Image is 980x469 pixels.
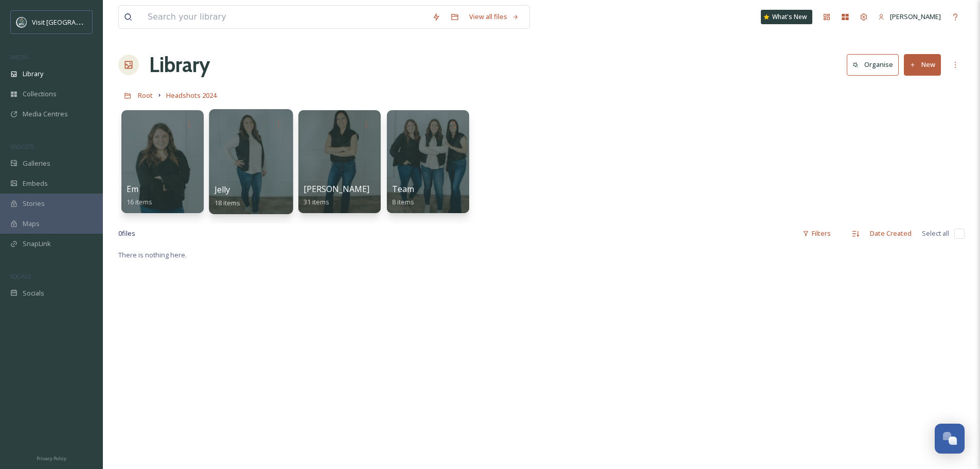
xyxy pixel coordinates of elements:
span: Library [23,69,43,79]
a: Jelly18 items [215,185,241,207]
div: Date Created [865,223,917,244]
span: SnapLink [23,239,51,249]
span: Privacy Policy [37,455,66,462]
span: Galleries [23,159,50,168]
span: [PERSON_NAME] [304,183,369,195]
a: [PERSON_NAME] [873,7,946,27]
span: SOCIALS [10,272,31,280]
span: 31 items [304,197,329,206]
span: Stories [23,199,45,209]
a: Em16 items [127,184,152,206]
button: Organise [847,54,899,75]
a: Headshots 2024 [166,89,217,101]
input: Search your library [142,6,427,28]
a: [PERSON_NAME]31 items [304,184,369,206]
img: watertown-convention-and-visitors-bureau.jpg [16,17,27,27]
span: Select all [922,229,949,238]
button: Open Chat [935,424,965,454]
span: MEDIA [10,53,28,61]
span: WIDGETS [10,143,34,150]
a: What's New [761,10,812,24]
div: Filters [797,223,836,244]
span: 8 items [392,197,414,206]
a: Root [138,89,153,101]
span: Media Centres [23,109,68,119]
span: Collections [23,89,57,99]
a: Privacy Policy [37,451,66,464]
span: Headshots 2024 [166,91,217,100]
span: Root [138,91,153,100]
a: View all files [464,7,524,27]
span: 16 items [127,197,152,206]
span: There is nothing here. [118,250,187,259]
button: New [904,54,941,75]
span: 18 items [215,198,241,207]
span: Team [392,183,414,195]
span: Embeds [23,179,48,188]
span: [PERSON_NAME] [890,12,941,21]
span: Maps [23,219,40,229]
span: Visit [GEOGRAPHIC_DATA] [32,17,112,27]
span: Em [127,183,138,195]
a: Organise [847,54,904,75]
a: Team8 items [392,184,414,206]
span: Jelly [215,184,230,195]
span: 0 file s [118,229,135,238]
a: Library [149,49,210,80]
span: Socials [23,288,44,298]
